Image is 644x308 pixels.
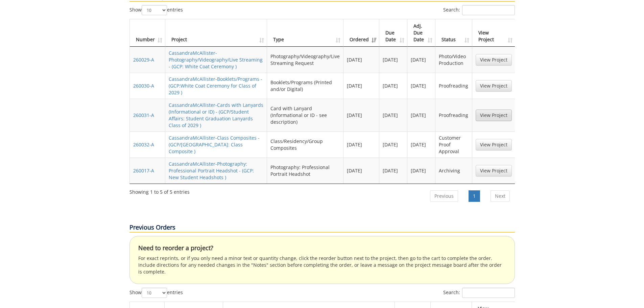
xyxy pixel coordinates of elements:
[379,99,407,132] td: [DATE]
[133,141,154,148] a: 260032-A
[476,110,512,121] a: View Project
[343,19,379,47] th: Ordered: activate to sort column ascending
[267,19,343,47] th: Type: activate to sort column ascending
[476,54,512,66] a: View Project
[435,99,472,132] td: Proofreading
[379,47,407,73] td: [DATE]
[407,47,435,73] td: [DATE]
[169,135,260,155] a: CassandraMcAllister-Class Composites - (GCP/[GEOGRAPHIC_DATA]: Class Composite )
[472,19,515,47] th: View Project: activate to sort column ascending
[142,288,167,298] select: Showentries
[129,186,190,195] div: Showing 1 to 5 of 5 entries
[407,73,435,99] td: [DATE]
[462,5,515,15] input: Search:
[435,73,472,99] td: Proofreading
[430,190,458,202] a: Previous
[476,139,512,150] a: View Project
[469,190,480,202] a: 1
[169,76,262,96] a: CassandraMcAllister-Booklets/Programs - (GCP:White Coat Ceremony for Class of 2029 )
[267,99,343,132] td: Card with Lanyard (Informational or ID - see description)
[142,5,167,15] select: Showentries
[462,288,515,298] input: Search:
[138,255,506,275] p: For exact reprints, or if you only need a minor text or quantity change, click the reorder button...
[129,5,183,15] label: Show entries
[130,19,165,47] th: Number: activate to sort column ascending
[129,223,515,233] p: Previous Orders
[476,80,512,92] a: View Project
[133,82,154,89] a: 260030-A
[476,165,512,176] a: View Project
[435,19,472,47] th: Status: activate to sort column ascending
[379,132,407,158] td: [DATE]
[267,132,343,158] td: Class/Residency/Group Composites
[379,73,407,99] td: [DATE]
[129,288,183,298] label: Show entries
[343,158,379,184] td: [DATE]
[267,73,343,99] td: Booklets/Programs (Printed and/or Digital)
[343,132,379,158] td: [DATE]
[443,288,515,298] label: Search:
[435,158,472,184] td: Archiving
[169,50,263,70] a: CassandraMcAllister-Photography/Videography/Live Streaming - (GCP: White Coat Ceremony )
[133,167,154,174] a: 260017-A
[379,158,407,184] td: [DATE]
[133,56,154,63] a: 260029-A
[169,102,263,128] a: CassandraMcAllister-Cards with Lanyards (Informational or ID) - (GCP/Student Affairs: Student Gra...
[138,245,506,252] h4: Need to reorder a project?
[491,190,510,202] a: Next
[267,47,343,73] td: Photography/Videography/Live Streaming Request
[407,132,435,158] td: [DATE]
[407,99,435,132] td: [DATE]
[407,158,435,184] td: [DATE]
[407,19,435,47] th: Adj. Due Date: activate to sort column ascending
[343,99,379,132] td: [DATE]
[343,73,379,99] td: [DATE]
[133,112,154,118] a: 260031-A
[343,47,379,73] td: [DATE]
[379,19,407,47] th: Due Date: activate to sort column ascending
[169,161,254,181] a: CassandraMcAllister-Photography: Professional Portrait Headshot - (GCP: New Student Headshots )
[267,158,343,184] td: Photography: Professional Portrait Headshot
[435,47,472,73] td: Photo/Video Production
[443,5,515,15] label: Search:
[165,19,267,47] th: Project: activate to sort column ascending
[435,132,472,158] td: Customer Proof Approval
